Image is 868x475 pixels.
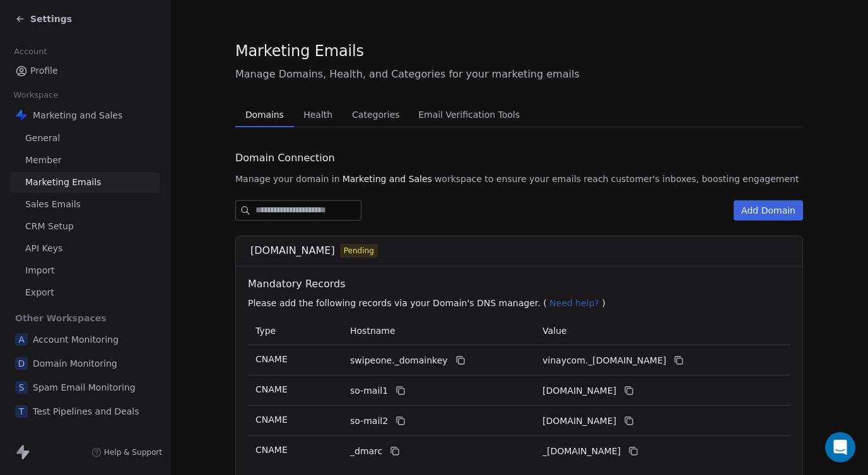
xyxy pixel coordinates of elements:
[10,282,160,303] a: Export
[255,415,288,425] span: CNAME
[248,297,795,309] p: Please add the following records via your Domain's DNS manager. ( )
[235,67,803,82] span: Manage Domains, Health, and Categories for your marketing emails
[10,194,160,215] a: Sales Emails
[350,384,388,398] span: so-mail1
[15,13,72,25] a: Settings
[10,238,160,259] a: API Keys
[8,42,52,61] span: Account
[33,109,122,122] span: Marketing and Sales
[15,357,28,370] span: D
[15,381,28,394] span: S
[30,13,72,25] span: Settings
[10,60,160,81] a: Profile
[25,220,74,233] span: CRM Setup
[33,333,119,346] span: Account Monitoring
[350,445,382,458] span: _dmarc
[25,154,62,167] span: Member
[347,106,404,123] span: Categories
[10,172,160,193] a: Marketing Emails
[8,86,64,105] span: Workspace
[542,384,616,398] span: vinaycom1.swipeone.email
[255,354,288,364] span: CNAME
[542,326,566,336] span: Value
[25,132,60,145] span: General
[15,405,28,418] span: T
[25,176,101,189] span: Marketing Emails
[344,245,374,256] span: Pending
[33,405,139,418] span: Test Pipelines and Deals
[91,447,162,457] a: Help & Support
[10,308,112,328] span: Other Workspaces
[350,354,448,367] span: swipeone._domainkey
[255,384,288,394] span: CNAME
[25,242,62,255] span: API Keys
[30,64,58,77] span: Profile
[10,260,160,281] a: Import
[10,150,160,171] a: Member
[413,106,525,123] span: Email Verification Tools
[542,354,666,367] span: vinaycom._domainkey.swipeone.email
[825,432,855,462] div: Open Intercom Messenger
[33,357,117,370] span: Domain Monitoring
[255,445,288,455] span: CNAME
[350,326,396,336] span: Hostname
[298,106,337,123] span: Health
[235,173,340,185] span: Manage your domain in
[611,173,799,185] span: customer's inboxes, boosting engagement
[10,128,160,149] a: General
[240,106,289,123] span: Domains
[542,445,621,458] span: _dmarc.swipeone.email
[15,109,28,122] img: Swipe%20One%20Logo%201-1.svg
[350,415,388,428] span: so-mail2
[235,42,364,60] span: Marketing Emails
[255,324,335,338] p: Type
[250,243,335,258] span: [DOMAIN_NAME]
[25,264,54,277] span: Import
[435,173,609,185] span: workspace to ensure your emails reach
[33,381,136,394] span: Spam Email Monitoring
[10,216,160,237] a: CRM Setup
[25,286,54,299] span: Export
[235,151,335,166] span: Domain Connection
[104,447,162,457] span: Help & Support
[549,298,599,308] span: Need help?
[248,277,795,292] span: Mandatory Records
[542,415,616,428] span: vinaycom2.swipeone.email
[15,333,28,346] span: A
[25,198,81,211] span: Sales Emails
[343,173,432,185] span: Marketing and Sales
[734,200,803,220] button: Add Domain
